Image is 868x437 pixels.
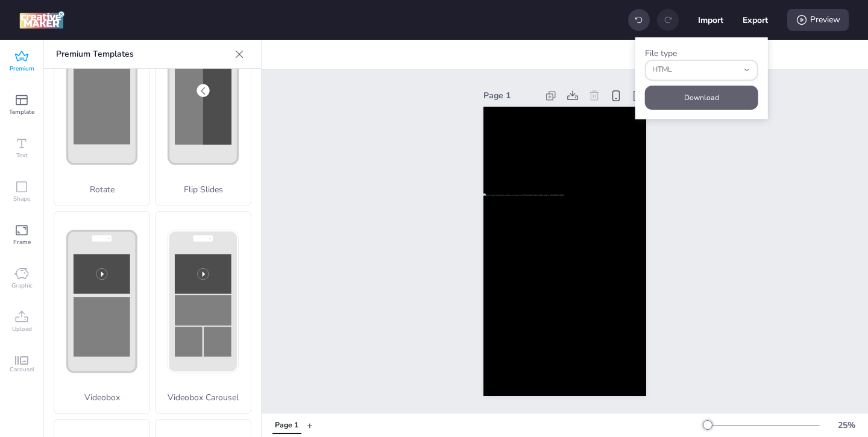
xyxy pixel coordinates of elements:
span: Frame [13,237,31,247]
div: 25 % [832,419,861,432]
span: Text [16,151,28,160]
button: Download [645,86,758,110]
span: HTML [652,64,738,75]
span: Template [9,107,34,117]
span: Graphic [11,281,33,291]
button: Export [743,7,768,33]
div: Page 1 [275,420,298,431]
span: Upload [12,324,32,334]
p: Videobox Carousel [156,391,251,404]
span: Shape [13,194,30,204]
span: Premium [10,64,34,74]
label: File type [645,48,677,59]
div: Tabs [266,415,307,436]
div: Page 1 [483,89,538,102]
p: Videobox [54,391,149,404]
span: Carousel [10,365,34,374]
button: fileType [645,60,758,81]
p: Flip Slides [156,183,251,196]
button: Import [698,7,723,33]
div: Preview [787,9,849,31]
button: + [307,415,313,436]
p: Premium Templates [56,40,230,69]
p: Rotate [54,183,149,196]
img: logo Creative Maker [19,11,64,29]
